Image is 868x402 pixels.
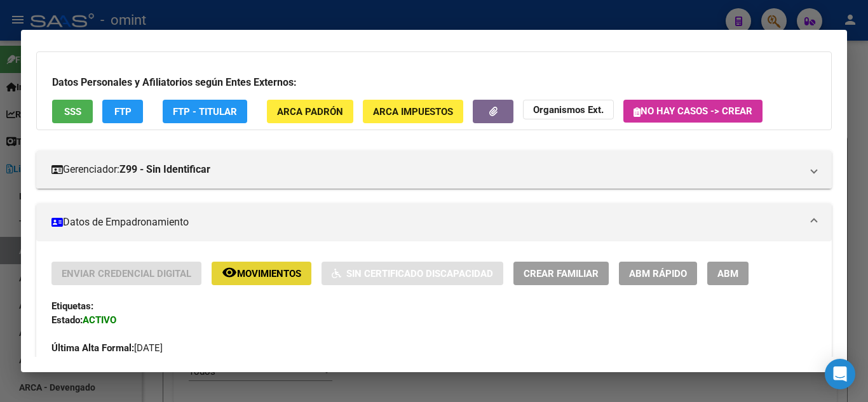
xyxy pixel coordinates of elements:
[322,262,503,285] button: Sin Certificado Discapacidad
[51,342,134,354] strong: Última Alta Formal:
[36,151,832,189] mat-expansion-panel-header: Gerenciador:Z99 - Sin Identificar
[363,100,463,123] button: ARCA Impuestos
[277,106,343,117] span: ARCA Padrón
[346,268,493,279] span: Sin Certificado Discapacidad
[373,106,453,117] span: ARCA Impuestos
[102,100,143,123] button: FTP
[51,300,93,312] strong: Etiquetas:
[212,262,311,285] button: Movimientos
[51,215,801,230] mat-panel-title: Datos de Empadronamiento
[533,104,604,116] strong: Organismos Ext.
[51,314,83,326] strong: Estado:
[237,268,301,279] span: Movimientos
[51,342,163,354] span: [DATE]
[52,75,816,90] h3: Datos Personales y Afiliatorios según Entes Externos:
[51,162,801,177] mat-panel-title: Gerenciador:
[523,100,614,119] button: Organismos Ext.
[51,262,201,285] button: Enviar Credencial Digital
[825,359,855,389] div: Open Intercom Messenger
[83,314,116,326] strong: ACTIVO
[267,100,353,123] button: ARCA Padrón
[513,262,609,285] button: Crear Familiar
[623,100,763,123] button: No hay casos -> Crear
[163,100,247,123] button: FTP - Titular
[52,100,93,123] button: SSS
[64,106,81,117] span: SSS
[62,268,191,279] span: Enviar Credencial Digital
[36,203,832,241] mat-expansion-panel-header: Datos de Empadronamiento
[707,262,749,285] button: ABM
[629,268,687,279] span: ABM Rápido
[114,106,132,117] span: FTP
[119,162,210,177] strong: Z99 - Sin Identificar
[524,268,599,279] span: Crear Familiar
[222,265,237,280] mat-icon: remove_red_eye
[634,105,752,117] span: No hay casos -> Crear
[173,106,237,117] span: FTP - Titular
[619,262,697,285] button: ABM Rápido
[717,268,738,279] span: ABM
